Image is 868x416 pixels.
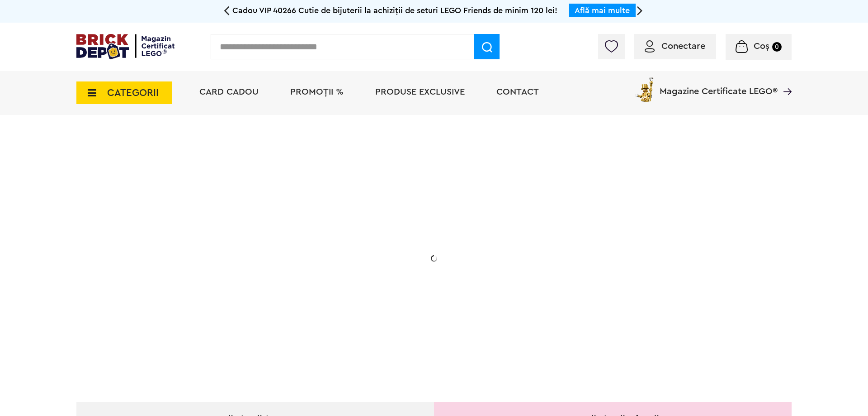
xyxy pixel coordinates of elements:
div: Află detalii [141,305,321,316]
small: 0 [772,42,782,52]
h1: Cadou VIP 40772 [141,205,321,238]
a: Card Cadou [199,87,259,96]
a: Contact [496,87,539,96]
a: Conectare [645,42,705,51]
span: Conectare [661,42,705,51]
a: Produse exclusive [375,87,465,96]
a: Află mai multe [575,6,630,14]
span: CATEGORII [107,88,159,98]
a: Magazine Certificate LEGO® [778,75,792,84]
span: Magazine Certificate LEGO® [660,75,778,96]
span: Cadou VIP 40266 Cutie de bijuterii la achiziții de seturi LEGO Friends de minim 120 lei! [232,6,557,14]
span: Coș [754,42,769,51]
h2: Seria de sărbători: Fantomă luminoasă. Promoția este valabilă în perioada [DATE] - [DATE]. [141,247,321,285]
a: PROMOȚII % [290,87,344,96]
